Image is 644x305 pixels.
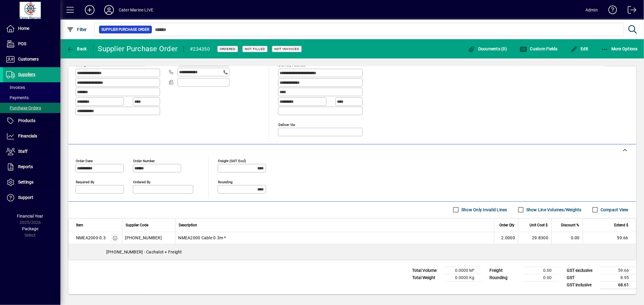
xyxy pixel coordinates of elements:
[6,85,25,90] span: Invoices
[601,46,638,51] span: More Options
[99,5,119,15] button: Profile
[76,222,83,228] span: Item
[468,46,507,51] span: Documents (0)
[133,159,155,163] mat-label: Order number
[3,159,60,175] a: Reports
[3,93,60,103] a: Payments
[18,118,35,123] span: Products
[445,267,482,274] td: 0.0000 M³
[80,5,99,15] button: Add
[460,207,507,213] label: Show Only Invalid Lines
[564,274,600,281] td: GST
[600,274,636,281] td: 8.95
[409,274,445,281] td: Total Weight
[3,190,60,205] a: Support
[585,5,598,15] div: Admin
[3,52,60,67] a: Customers
[3,113,60,128] a: Products
[60,43,94,54] app-page-header-button: Back
[518,232,551,244] td: 29.8300
[18,57,39,61] span: Customers
[76,159,93,163] mat-label: Order date
[3,144,60,159] a: Staff
[445,274,482,281] td: 0.0000 Kg
[18,72,35,77] span: Suppliers
[570,46,588,51] span: Edit
[583,232,636,244] td: 59.66
[3,103,60,113] a: Purchase Orders
[218,159,246,163] mat-label: Freight (GST excl)
[614,222,628,228] span: Extend $
[220,47,235,51] span: Ordered
[3,175,60,190] a: Settings
[152,57,162,66] a: View on map
[17,214,43,219] span: Financial Year
[499,222,514,228] span: Order Qty
[18,149,27,154] span: Staff
[604,1,617,21] a: Knowledge Base
[409,267,445,274] td: Total Volume
[569,43,590,54] button: Edit
[3,21,60,36] a: Home
[3,36,60,52] a: POS
[523,274,559,281] td: 0.00
[530,222,548,228] span: Unit Cost $
[178,235,226,241] span: NMEA2000 Cable 0.3m *
[623,1,636,21] a: Logout
[518,43,559,54] button: Custom Fields
[523,267,559,274] td: 0.00
[6,105,41,110] span: Purchase Orders
[600,267,636,274] td: 59.66
[126,222,149,228] span: Supplier Code
[564,267,600,274] td: GST exclusive
[3,129,60,144] a: Financials
[564,281,600,289] td: GST inclusive
[190,44,210,54] div: #234350
[466,43,509,54] button: Documents (0)
[278,122,295,127] mat-label: Deliver via
[65,24,88,35] button: Filter
[122,232,175,244] td: [PHONE_NUMBER]
[119,5,153,15] div: Cater Marine LIVE
[18,26,29,31] span: Home
[18,134,37,138] span: Financials
[67,27,87,32] span: Filter
[18,180,34,184] span: Settings
[98,44,178,54] div: Supplier Purchase Order
[354,57,364,66] a: View on map
[133,180,150,184] mat-label: Ordered by
[494,232,518,244] td: 2.0000
[599,207,629,213] label: Compact View
[218,180,232,184] mat-label: Rounding
[76,235,106,241] div: NMEA2000-0.3
[101,27,149,33] span: Supplier Purchase Order
[3,82,60,93] a: Invoices
[520,46,558,51] span: Custom Fields
[525,207,582,213] label: Show Line Volumes/Weights
[18,164,33,169] span: Reports
[245,47,265,51] span: Not Filled
[18,195,33,200] span: Support
[486,274,523,281] td: Rounding
[76,180,94,184] mat-label: Required by
[600,43,639,54] button: More Options
[22,226,38,231] span: Package
[486,267,523,274] td: Freight
[69,244,636,260] div: [PHONE_NUMBER] - Cachalot + Freight
[18,41,26,46] span: POS
[561,222,579,228] span: Discount %
[6,95,29,100] span: Payments
[179,222,197,228] span: Description
[65,43,88,54] button: Back
[67,46,87,51] span: Back
[600,281,636,289] td: 68.61
[551,232,583,244] td: 0.00
[274,47,299,51] span: Not Invoiced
